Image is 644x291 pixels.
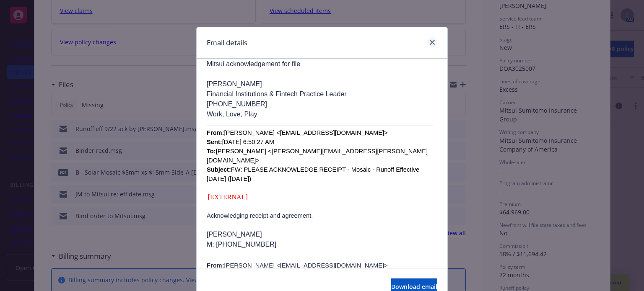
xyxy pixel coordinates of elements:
[207,231,262,238] span: [PERSON_NAME]
[207,129,224,136] b: From:
[207,139,222,145] b: Sent:
[207,212,313,219] span: Acknowledging receipt and agreement.
[207,99,437,109] div: [PHONE_NUMBER]
[207,109,437,119] div: Work, Love, Play
[207,166,231,173] b: Subject:
[207,148,216,155] b: To:
[207,89,437,99] div: Financial Institutions & Fintech Practice Leader
[207,129,428,182] font: [PERSON_NAME] <[EMAIL_ADDRESS][DOMAIN_NAME]> [DATE] 6:50:27 AM [PERSON_NAME] <[PERSON_NAME][EMAIL...
[207,192,437,202] div: [EXTERNAL]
